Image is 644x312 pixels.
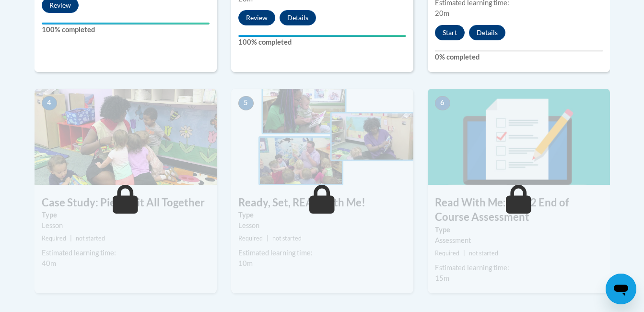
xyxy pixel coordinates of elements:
span: not started [76,235,105,242]
span: 10m [238,259,253,267]
h3: Case Study: Piecing it All Together [35,195,217,210]
span: not started [469,250,498,257]
button: Review [238,10,275,25]
iframe: Button to launch messaging window [606,274,636,304]
span: 20m [435,9,449,17]
span: Required [435,250,459,257]
div: Estimated learning time: [238,248,406,258]
span: not started [272,235,302,242]
button: Start [435,25,465,40]
div: Your progress [238,35,406,37]
button: Details [280,10,316,25]
span: 15m [435,274,449,282]
h3: Read With Me: Part 2 End of Course Assessment [428,195,610,225]
h3: Ready, Set, READ with Me! [231,195,413,210]
span: Required [42,235,66,242]
span: 4 [42,96,57,110]
label: 100% completed [238,37,406,48]
span: Required [238,235,263,242]
button: Details [469,25,505,40]
span: | [463,250,465,257]
label: 0% completed [435,52,603,62]
img: Course Image [231,89,413,185]
label: Type [42,210,210,220]
span: 6 [435,96,450,110]
div: Estimated learning time: [42,248,210,258]
span: 40m [42,259,56,267]
div: Lesson [238,220,406,231]
div: Your progress [42,23,210,24]
label: Type [435,225,603,235]
div: Estimated learning time: [435,263,603,273]
div: Lesson [42,220,210,231]
span: 5 [238,96,254,110]
div: Assessment [435,235,603,246]
img: Course Image [428,89,610,185]
img: Course Image [35,89,217,185]
label: Type [238,210,406,220]
span: | [267,235,269,242]
span: | [70,235,72,242]
label: 100% completed [42,24,210,35]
